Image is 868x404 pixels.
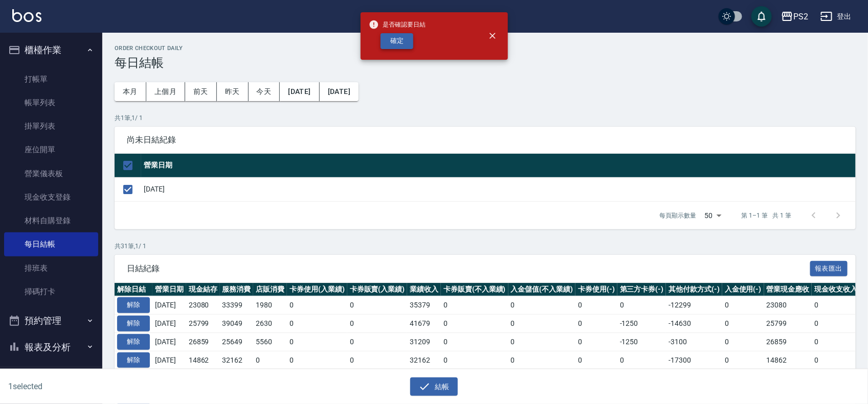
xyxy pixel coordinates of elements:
td: 0 [347,351,408,369]
td: 0 [441,351,508,369]
a: 排班表 [4,256,98,280]
td: 2630 [253,315,287,333]
th: 入金使用(-) [722,283,764,296]
td: 39049 [220,315,254,333]
th: 營業現金應收 [764,283,812,296]
td: 0 [441,296,508,315]
td: 0 [575,351,617,369]
td: 0 [575,315,617,333]
td: 14862 [186,351,220,369]
button: 昨天 [217,82,249,101]
td: 0 [575,332,617,351]
td: 0 [812,315,860,333]
a: 掛單列表 [4,114,98,138]
td: 5560 [253,332,287,351]
td: 35379 [407,296,441,315]
td: 0 [508,332,576,351]
p: 共 31 筆, 1 / 1 [115,242,856,251]
td: 1980 [253,296,287,315]
td: 0 [347,332,408,351]
th: 其他付款方式(-) [666,283,722,296]
button: 解除 [117,316,150,331]
td: 23080 [186,296,220,315]
a: 材料自購登錄 [4,209,98,232]
td: 0 [508,315,576,333]
td: 0 [287,315,347,333]
a: 每日結帳 [4,232,98,256]
td: 31209 [407,332,441,351]
td: [DATE] [152,332,186,351]
td: 0 [287,351,347,369]
a: 營業儀表板 [4,162,98,185]
td: [DATE] [152,351,186,369]
td: [DATE] [141,177,856,201]
td: 0 [508,296,576,315]
td: 0 [347,315,408,333]
button: 本月 [115,82,146,101]
th: 現金結存 [186,283,220,296]
button: save [751,6,772,27]
a: 座位開單 [4,138,98,161]
td: -1250 [617,315,666,333]
div: 50 [701,202,725,229]
span: 日結紀錄 [127,264,810,274]
td: 0 [722,315,764,333]
td: 23080 [764,296,812,315]
p: 共 1 筆, 1 / 1 [115,113,856,123]
th: 營業日期 [141,154,856,178]
td: 0 [441,315,508,333]
button: [DATE] [280,82,319,101]
td: 0 [617,296,666,315]
th: 解除日結 [115,283,152,296]
td: 0 [441,332,508,351]
td: 32162 [220,351,254,369]
td: 0 [253,351,287,369]
button: 解除 [117,297,150,313]
th: 業績收入 [407,283,441,296]
a: 打帳單 [4,67,98,91]
th: 卡券販賣(入業績) [347,283,408,296]
th: 卡券使用(入業績) [287,283,347,296]
td: 25799 [764,315,812,333]
div: PS2 [793,10,808,23]
button: 報表及分析 [4,334,98,361]
td: 0 [812,351,860,369]
th: 店販消費 [253,283,287,296]
td: -3100 [666,332,722,351]
a: 現金收支登錄 [4,185,98,209]
h3: 每日結帳 [115,56,856,70]
td: 26859 [764,332,812,351]
td: -17300 [666,351,722,369]
button: PS2 [777,6,812,27]
th: 卡券使用(-) [575,283,617,296]
th: 卡券販賣(不入業績) [441,283,508,296]
td: 0 [722,351,764,369]
td: -1250 [617,332,666,351]
button: close [481,25,504,47]
td: 32162 [407,351,441,369]
button: 登出 [816,7,856,26]
button: 結帳 [410,377,458,396]
td: 0 [812,332,860,351]
button: 解除 [117,334,150,350]
p: 每頁顯示數量 [660,211,697,220]
td: 0 [287,332,347,351]
button: 預約管理 [4,307,98,334]
th: 現金收支收入 [812,283,860,296]
td: 0 [287,296,347,315]
button: 前天 [185,82,217,101]
td: [DATE] [152,296,186,315]
td: 0 [347,296,408,315]
th: 服務消費 [220,283,254,296]
td: 41679 [407,315,441,333]
button: 櫃檯作業 [4,37,98,63]
button: 今天 [249,82,280,101]
th: 入金儲值(不入業績) [508,283,576,296]
p: 第 1–1 筆 共 1 筆 [742,211,791,220]
th: 第三方卡券(-) [617,283,666,296]
td: -14630 [666,315,722,333]
td: 0 [508,351,576,369]
td: -12299 [666,296,722,315]
td: 14862 [764,351,812,369]
a: 報表匯出 [810,263,848,273]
